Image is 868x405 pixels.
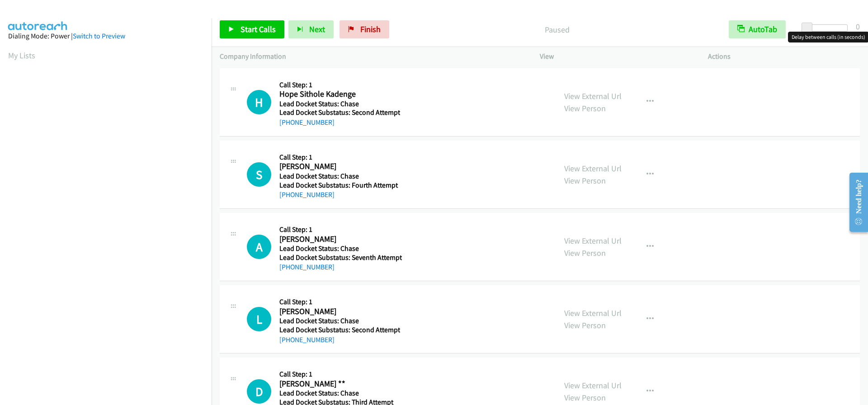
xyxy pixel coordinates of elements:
h1: A [247,235,271,259]
div: 0 [856,20,860,33]
h5: Lead Docket Substatus: Fourth Attempt [279,181,400,190]
h5: Call Step: 1 [279,80,400,89]
a: View External Url [564,308,622,318]
h5: Call Step: 1 [279,297,400,306]
iframe: Resource Center [842,166,868,238]
h5: Lead Docket Substatus: Second Attempt [279,108,400,117]
button: AutoTab [729,20,786,38]
span: Finish [360,24,381,34]
h1: D [247,379,271,404]
h1: S [247,162,271,187]
h5: Lead Docket Status: Chase [279,316,400,325]
a: View External Url [564,235,622,246]
div: The call is yet to be attempted [247,307,271,331]
a: View Person [564,320,606,330]
p: Paused [401,24,712,36]
h5: Lead Docket Status: Chase [279,99,400,108]
a: [PHONE_NUMBER] [279,263,335,271]
a: View Person [564,248,606,258]
span: Start Calls [241,24,276,34]
h5: Lead Docket Status: Chase [279,389,400,398]
a: View External Url [564,380,622,391]
a: My Lists [8,50,35,61]
div: Dialing Mode: Power | [8,31,203,42]
a: View Person [564,175,606,186]
a: [PHONE_NUMBER] [279,118,335,127]
div: The call is yet to be attempted [247,90,271,114]
a: Start Calls [220,20,284,38]
a: View Person [564,392,606,403]
h2: Hope Sithole Kadenge [279,89,400,99]
a: View External Url [564,163,622,174]
a: View External Url [564,91,622,101]
a: View Person [564,103,606,113]
div: The call is yet to be attempted [247,379,271,404]
h2: [PERSON_NAME] ** [279,379,400,389]
h5: Call Step: 1 [279,225,402,234]
h5: Lead Docket Status: Chase [279,244,402,253]
h5: Call Step: 1 [279,370,400,379]
a: [PHONE_NUMBER] [279,335,335,344]
h1: H [247,90,271,114]
h2: [PERSON_NAME] [279,161,400,172]
div: The call is yet to be attempted [247,235,271,259]
div: The call is yet to be attempted [247,162,271,187]
p: Company Information [220,51,524,62]
h2: [PERSON_NAME] [279,306,400,317]
span: Next [309,24,325,34]
a: Finish [340,20,389,38]
p: Actions [708,51,860,62]
h5: Lead Docket Substatus: Seventh Attempt [279,253,402,262]
a: Switch to Preview [73,32,125,40]
button: Next [288,20,334,38]
h5: Call Step: 1 [279,153,400,162]
p: View [540,51,692,62]
h1: L [247,307,271,331]
h2: [PERSON_NAME] [279,234,400,245]
h5: Lead Docket Substatus: Second Attempt [279,325,400,334]
h5: Lead Docket Status: Chase [279,172,400,181]
a: [PHONE_NUMBER] [279,190,335,199]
